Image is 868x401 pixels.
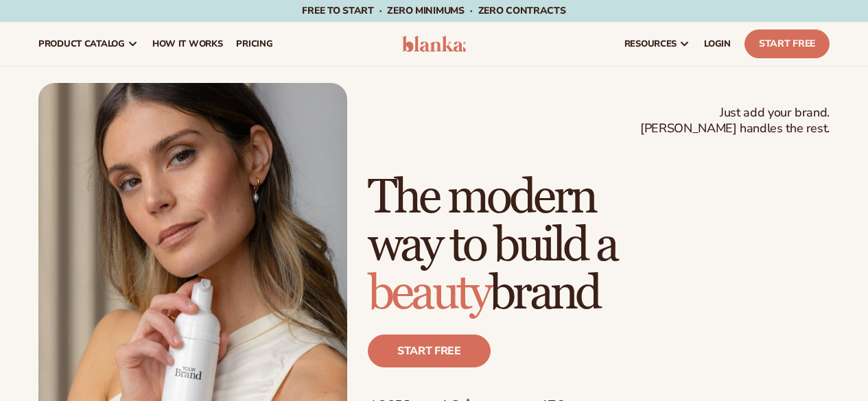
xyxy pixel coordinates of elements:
[640,105,830,137] span: Just add your brand. [PERSON_NAME] handles the rest.
[624,38,677,49] span: resources
[744,29,830,58] a: Start Free
[368,265,489,323] span: beauty
[32,22,145,66] a: product catalog
[152,38,223,49] span: How It Works
[368,335,491,367] a: Start free
[302,4,565,17] span: Free to start · ZERO minimums · ZERO contracts
[229,22,279,66] a: pricing
[38,38,125,49] span: product catalog
[402,36,467,52] img: logo
[236,38,272,49] span: pricing
[704,38,731,49] span: LOGIN
[368,174,830,318] h1: The modern way to build a brand
[618,22,697,66] a: resources
[145,22,230,66] a: How It Works
[697,22,738,66] a: LOGIN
